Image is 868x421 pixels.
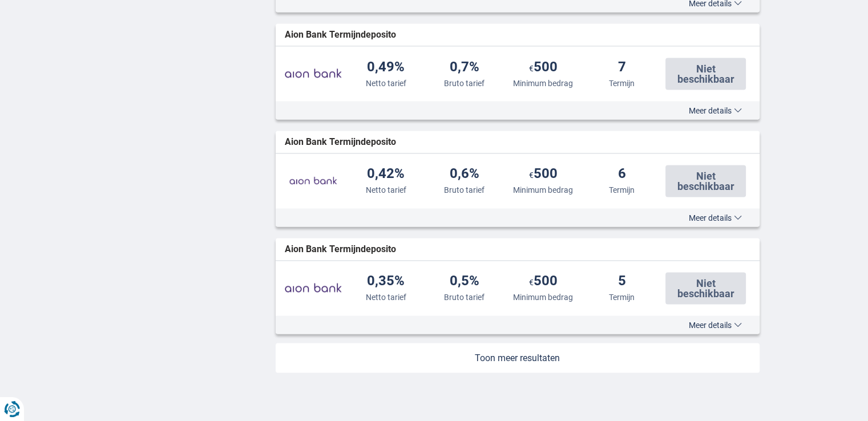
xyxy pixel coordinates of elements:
font: Meer details [689,321,732,330]
font: Minimum bedrag [513,185,573,195]
font: Bruto tarief [444,79,485,88]
font: Minimum bedrag [513,79,573,88]
img: Aion Bank [285,274,342,303]
font: 500 [534,59,558,75]
font: Aion Bank Termijndeposito [285,244,396,254]
font: Termijn [609,185,635,195]
font: 0,7% [450,59,479,75]
font: 0,6% [450,165,479,181]
font: Termijn [609,79,635,88]
font: 0,42% [367,165,405,181]
font: Netto tarief [365,293,406,302]
font: 500 [534,273,558,289]
font: Meer details [689,106,732,115]
font: Netto tarief [365,185,406,195]
button: Meer details [680,213,750,222]
img: Aion Bank [285,60,342,88]
font: 5 [617,273,625,289]
font: Bruto tarief [444,185,485,195]
font: Netto tarief [365,79,406,88]
font: 6 [617,165,625,181]
font: Termijn [609,293,635,302]
font: 500 [534,165,558,181]
font: Aion Bank Termijndeposito [285,136,396,147]
font: € [529,64,534,73]
font: Aion Bank Termijndeposito [285,29,396,40]
button: Niet beschikbaar [665,273,745,305]
font: Meer details [689,213,732,222]
font: 7 [617,59,625,75]
font: 0,35% [367,273,405,289]
img: Aion Bank [285,172,342,191]
font: Niet beschikbaar [677,63,734,85]
font: € [529,278,534,287]
font: 0,5% [450,273,479,289]
font: Niet beschikbaar [677,170,734,192]
button: Meer details [680,321,750,330]
button: Niet beschikbaar [665,58,745,90]
button: Niet beschikbaar [665,165,745,197]
font: € [529,171,534,180]
font: 0,49% [367,59,405,75]
font: Bruto tarief [444,293,485,302]
font: Minimum bedrag [513,293,573,302]
button: Meer details [680,106,750,115]
font: Niet beschikbaar [677,277,734,299]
